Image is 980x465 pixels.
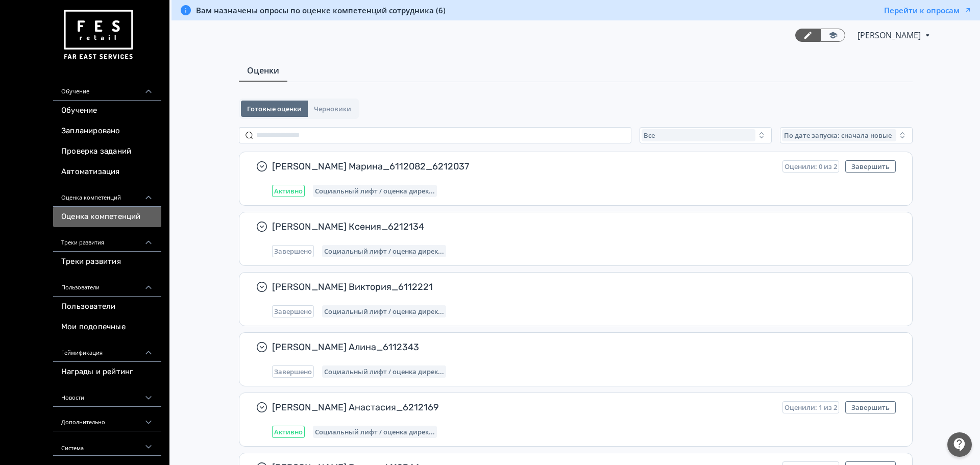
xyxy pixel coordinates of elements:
[272,401,774,413] span: [PERSON_NAME] Анастасия_6212169
[274,247,312,255] span: Завершено
[53,317,161,337] a: Мои подопечные
[272,160,774,173] span: [PERSON_NAME] Марина_6112082_6212037
[324,307,444,315] span: Социальный лифт / оценка директора магазина
[53,337,161,362] div: Геймификация
[780,127,913,143] button: По дате запуска: сначала новые
[53,121,161,141] a: Запланировано
[53,162,161,182] a: Автоматизация
[247,64,279,77] span: Оценки
[53,431,161,456] div: Система
[785,403,837,411] span: Оценили: 1 из 2
[845,160,896,173] button: Завершить
[196,5,446,15] span: Вам назначены опросы по оценке компетенций сотрудника (6)
[274,368,312,376] span: Завершено
[274,428,303,436] span: Активно
[274,307,312,315] span: Завершено
[315,428,435,436] span: Социальный лифт / оценка директора магазина
[272,281,888,293] span: [PERSON_NAME] Виктория_6112221
[53,252,161,272] a: Треки развития
[53,101,161,121] a: Обучение
[247,105,302,113] span: Готовые оценки
[274,187,303,195] span: Активно
[61,6,135,64] img: https://files.teachbase.ru/system/account/57463/logo/medium-936fc5084dd2c598f50a98b9cbe0469a.png
[53,297,161,317] a: Пользователи
[272,221,888,233] span: [PERSON_NAME] Ксения_6212134
[315,187,435,195] span: Социальный лифт / оценка директора магазина
[53,182,161,207] div: Оценка компетенций
[53,272,161,297] div: Пользователи
[640,127,772,143] button: Все
[53,141,161,162] a: Проверка заданий
[53,76,161,101] div: Обучение
[53,227,161,252] div: Треки развития
[784,131,892,139] span: По дате запуска: сначала новые
[324,368,444,376] span: Социальный лифт / оценка директора магазина
[857,29,922,41] span: Юлия Рысина
[644,131,655,139] span: Все
[241,101,308,117] button: Готовые оценки
[314,105,351,113] span: Черновики
[308,101,357,117] button: Черновики
[53,207,161,227] a: Оценка компетенций
[820,29,845,42] a: Переключиться в режим ученика
[53,407,161,431] div: Дополнительно
[53,382,161,407] div: Новости
[785,162,837,170] span: Оценили: 0 из 2
[53,362,161,382] a: Награды и рейтинг
[324,247,444,255] span: Социальный лифт / оценка директора магазина
[272,341,888,353] span: [PERSON_NAME] Алина_6112343
[845,401,896,413] button: Завершить
[884,5,972,15] button: Перейти к опросам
